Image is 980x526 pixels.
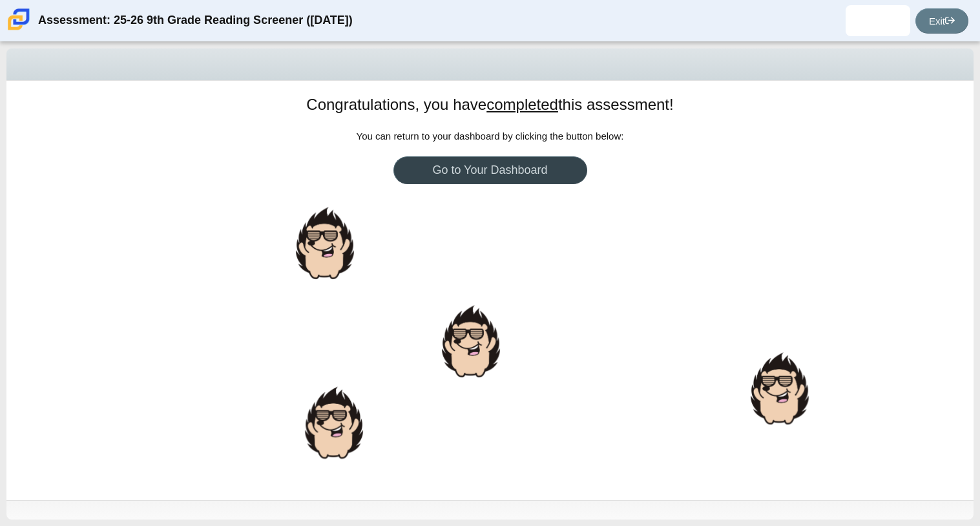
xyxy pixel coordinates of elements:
h1: Congratulations, you have this assessment! [306,94,673,116]
div: Assessment: 25-26 9th Grade Reading Screener ([DATE]) [38,5,353,36]
u: completed [486,96,558,113]
a: Carmen School of Science & Technology [5,24,32,35]
a: Exit [915,8,968,34]
img: Carmen School of Science & Technology [5,6,32,33]
span: You can return to your dashboard by clicking the button below: [357,131,624,142]
img: edwin.sixteco.2qPxYv [868,10,888,31]
a: Go to Your Dashboard [393,156,587,184]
